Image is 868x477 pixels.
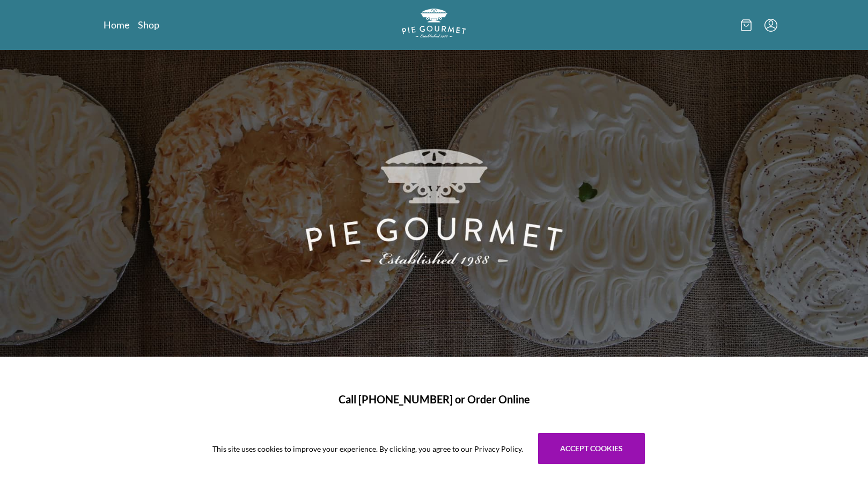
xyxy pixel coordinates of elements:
h1: Call [PHONE_NUMBER] or Order Online [116,391,752,407]
a: Logo [402,9,466,41]
a: Shop [138,18,159,31]
a: Home [104,18,129,31]
span: This site uses cookies to improve your experience. By clicking, you agree to our Privacy Policy. [212,443,523,454]
button: Menu [764,19,777,32]
button: Accept cookies [538,433,645,464]
img: logo [402,9,466,38]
